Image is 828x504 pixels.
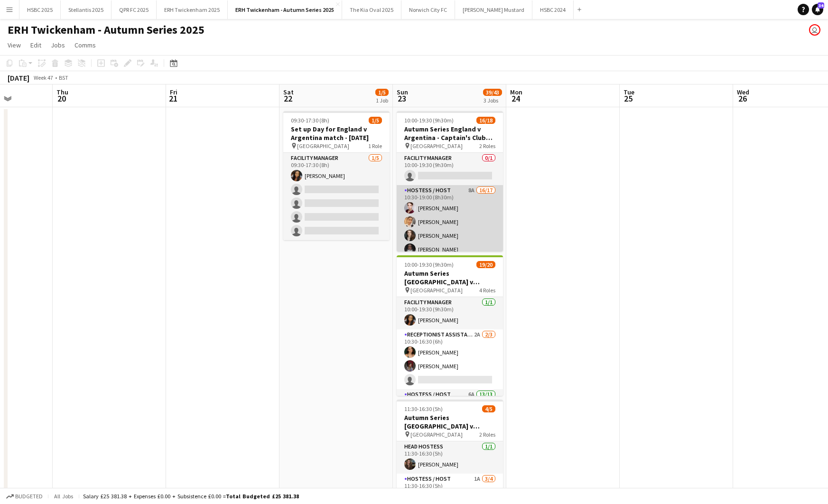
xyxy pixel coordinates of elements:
[31,74,55,81] span: Week 47
[509,93,522,104] span: 24
[397,329,503,389] app-card-role: Receptionist Assistant2A2/310:30-16:30 (6h)[PERSON_NAME][PERSON_NAME]
[532,0,574,19] button: HSBC 2024
[809,24,820,36] app-user-avatar: Sam Johannesson
[83,493,299,500] div: Salary £25 381.38 + Expenses £0.00 + Subsistence £0.00 =
[59,74,68,81] div: BST
[483,89,502,96] span: 39/43
[812,4,823,15] a: 34
[30,41,41,49] span: Edit
[61,0,112,19] button: Stellantis 2025
[476,117,495,124] span: 16/18
[170,88,177,96] span: Fri
[168,93,177,104] span: 21
[369,117,382,124] span: 1/5
[397,413,503,430] h3: Autumn Series [GEOGRAPHIC_DATA] v [GEOGRAPHIC_DATA] - Spirit of Rugby (West Stand) - [DATE]
[15,493,43,500] span: Budgeted
[410,287,463,294] span: [GEOGRAPHIC_DATA]
[368,142,382,149] span: 1 Role
[56,88,68,96] span: Thu
[479,431,495,438] span: 2 Roles
[510,88,522,96] span: Mon
[476,261,495,268] span: 19/20
[818,2,824,9] span: 34
[4,39,25,51] a: View
[404,261,454,268] span: 10:00-19:30 (9h30m)
[282,93,294,104] span: 22
[55,93,68,104] span: 20
[397,111,503,252] app-job-card: 10:00-19:30 (9h30m)16/18Autumn Series England v Argentina - Captain's Club (North Stand) - [DATE]...
[395,93,408,104] span: 23
[112,0,157,19] button: QPR FC 2025
[283,88,294,96] span: Sat
[47,39,69,51] a: Jobs
[297,142,349,149] span: [GEOGRAPHIC_DATA]
[484,97,502,104] div: 3 Jobs
[283,111,390,240] app-job-card: 09:30-17:30 (8h)1/5Set up Day for England v Argentina match - [DATE] [GEOGRAPHIC_DATA]1 RoleFacil...
[397,185,503,438] app-card-role: Hostess / Host8A16/1710:30-19:00 (8h30m)[PERSON_NAME][PERSON_NAME][PERSON_NAME][PERSON_NAME]
[291,117,329,124] span: 09:30-17:30 (8h)
[397,125,503,142] h3: Autumn Series England v Argentina - Captain's Club (North Stand) - [DATE]
[622,93,634,104] span: 25
[8,23,205,37] h1: ERH Twickenham - Autumn Series 2025
[51,41,65,49] span: Jobs
[8,41,21,49] span: View
[401,0,455,19] button: Norwich City FC
[283,125,390,142] h3: Set up Day for England v Argentina match - [DATE]
[376,97,388,104] div: 1 Job
[737,88,749,96] span: Wed
[27,39,45,51] a: Edit
[52,493,75,500] span: All jobs
[410,431,463,438] span: [GEOGRAPHIC_DATA]
[74,41,96,49] span: Comms
[375,89,389,96] span: 1/5
[482,405,495,412] span: 4/5
[283,153,390,240] app-card-role: Facility Manager1/509:30-17:30 (8h)[PERSON_NAME]
[479,287,495,294] span: 4 Roles
[623,88,634,96] span: Tue
[157,0,228,19] button: ERH Twickenham 2025
[410,142,463,149] span: [GEOGRAPHIC_DATA]
[397,441,503,474] app-card-role: Head Hostess1/111:30-16:30 (5h)[PERSON_NAME]
[342,0,401,19] button: The Kia Oval 2025
[397,255,503,396] app-job-card: 10:00-19:30 (9h30m)19/20Autumn Series [GEOGRAPHIC_DATA] v [GEOGRAPHIC_DATA]- Gate 1 ([GEOGRAPHIC_...
[5,491,44,502] button: Budgeted
[404,117,454,124] span: 10:00-19:30 (9h30m)
[455,0,532,19] button: [PERSON_NAME] Mustard
[397,88,408,96] span: Sun
[397,153,503,185] app-card-role: Facility Manager0/110:00-19:30 (9h30m)
[226,493,299,500] span: Total Budgeted £25 381.38
[397,269,503,286] h3: Autumn Series [GEOGRAPHIC_DATA] v [GEOGRAPHIC_DATA]- Gate 1 ([GEOGRAPHIC_DATA]) - [DATE]
[735,93,749,104] span: 26
[228,0,342,19] button: ERH Twickenham - Autumn Series 2025
[71,39,100,51] a: Comms
[397,297,503,329] app-card-role: Facility Manager1/110:00-19:30 (9h30m)[PERSON_NAME]
[479,142,495,149] span: 2 Roles
[19,0,61,19] button: HSBC 2025
[8,73,29,83] div: [DATE]
[404,405,443,412] span: 11:30-16:30 (5h)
